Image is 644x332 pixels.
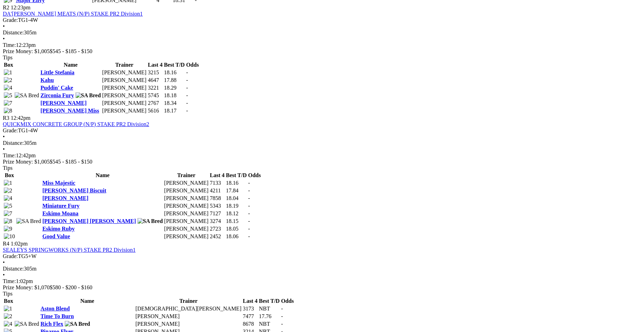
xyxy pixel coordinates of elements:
[242,321,258,327] td: 8678
[40,306,70,312] a: Aston Blend
[164,92,185,99] td: 18.18
[164,218,209,225] td: [PERSON_NAME]
[3,241,9,247] span: R4
[186,85,188,91] span: -
[164,61,185,68] th: Best T/D
[226,218,247,225] td: 18.15
[210,218,225,225] td: 3274
[248,172,261,179] th: Odds
[259,305,280,312] td: NBT
[4,306,12,312] img: 1
[102,69,147,76] td: [PERSON_NAME]
[4,77,12,83] img: 2
[248,218,250,224] span: -
[40,92,74,98] a: Zirconia Fury
[42,203,80,209] a: Miniature Fury
[3,134,5,140] span: •
[102,100,147,107] td: [PERSON_NAME]
[186,108,188,114] span: -
[164,233,209,240] td: [PERSON_NAME]
[281,321,283,327] span: -
[42,226,75,232] a: Eskimo Ruby
[3,152,641,159] div: 12:42pm
[226,225,247,232] td: 18.05
[3,146,5,152] span: •
[164,100,185,107] td: 18.34
[186,69,188,75] span: -
[3,36,5,42] span: •
[5,172,14,178] span: Box
[210,180,225,186] td: 7133
[148,69,163,76] td: 3215
[42,195,88,201] a: [PERSON_NAME]
[40,298,134,305] th: Name
[226,233,247,240] td: 18.06
[3,30,641,36] div: 305m
[42,172,163,179] th: Name
[40,100,86,106] a: [PERSON_NAME]
[3,266,24,272] span: Distance:
[135,298,242,305] th: Trainer
[135,321,242,327] td: [PERSON_NAME]
[164,195,209,202] td: [PERSON_NAME]
[3,121,149,127] a: QUICKMIX CONCRETE GROUP (N/P) STAKE PR2 Division2
[248,195,250,201] span: -
[3,247,135,253] a: SEALEYS SPRINGWORKS (N/P) STAKE PR2 Division1
[40,69,74,75] a: Little Stefania
[11,5,31,10] span: 12:23pm
[186,77,188,83] span: -
[102,84,147,91] td: [PERSON_NAME]
[3,11,143,17] a: DA'[PERSON_NAME] MEATS (N/P) STAKE PR2 Division1
[3,30,24,35] span: Distance:
[3,152,16,158] span: Time:
[164,107,185,114] td: 18.17
[4,298,13,304] span: Box
[135,305,242,312] td: [DEMOGRAPHIC_DATA][PERSON_NAME]
[135,313,242,320] td: [PERSON_NAME]
[164,210,209,217] td: [PERSON_NAME]
[259,313,280,320] td: 17.76
[164,172,209,179] th: Trainer
[4,210,12,217] img: 7
[4,85,12,91] img: 4
[4,92,12,99] img: 5
[164,202,209,209] td: [PERSON_NAME]
[226,202,247,209] td: 18.19
[3,17,18,23] span: Grade:
[3,17,641,23] div: TG1-4W
[3,55,13,60] span: Tips
[281,298,294,305] th: Odds
[226,210,247,217] td: 18.12
[164,84,185,91] td: 18.29
[40,61,101,68] th: Name
[4,203,12,209] img: 5
[3,278,16,284] span: Time:
[4,100,12,106] img: 7
[4,180,12,186] img: 1
[15,321,39,327] img: SA Bred
[40,85,73,91] a: Puddin' Cake
[3,127,18,133] span: Grade:
[226,180,247,186] td: 18.16
[11,241,28,247] span: 1:02pm
[102,77,147,84] td: [PERSON_NAME]
[3,42,641,48] div: 12:23pm
[42,218,136,224] a: [PERSON_NAME] [PERSON_NAME]
[40,313,74,319] a: Time To Burn
[281,306,283,312] span: -
[248,203,250,209] span: -
[3,272,5,278] span: •
[3,253,641,259] div: TG5+W
[248,180,250,186] span: -
[3,284,641,291] div: Prize Money: $1,070
[42,180,76,186] a: Miss Majestic
[4,321,12,327] img: 4
[210,172,225,179] th: Last 4
[248,233,250,239] span: -
[164,225,209,232] td: [PERSON_NAME]
[40,321,63,327] a: Rich Flex
[226,187,247,194] td: 17.84
[3,266,641,272] div: 305m
[3,278,641,284] div: 1:02pm
[65,321,90,327] img: SA Bred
